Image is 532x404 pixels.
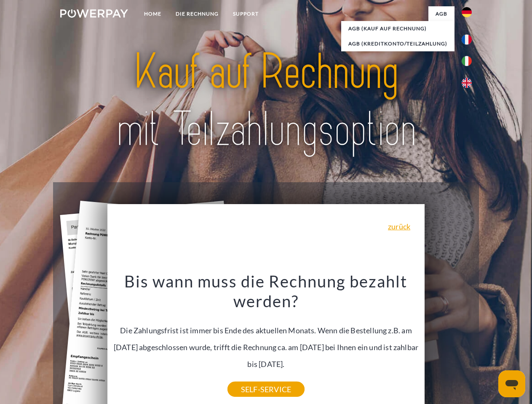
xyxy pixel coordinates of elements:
[112,271,420,389] div: Die Zahlungsfrist ist immer bis Ende des aktuellen Monats. Wenn die Bestellung z.B. am [DATE] abg...
[428,6,454,21] a: agb
[60,9,128,18] img: logo-powerpay-white.svg
[462,78,472,88] img: en
[227,382,305,397] a: SELF-SERVICE
[341,21,454,36] a: AGB (Kauf auf Rechnung)
[498,370,525,397] iframe: Button to launch messaging window
[112,271,420,311] h3: Bis wann muss die Rechnung bezahlt werden?
[462,35,472,45] img: fr
[462,7,472,17] img: de
[462,56,472,66] img: it
[137,6,168,21] a: Home
[226,6,266,21] a: SUPPORT
[80,40,452,161] img: title-powerpay_de.svg
[341,36,454,51] a: AGB (Kreditkonto/Teilzahlung)
[388,223,410,230] a: zurück
[168,6,226,21] a: DIE RECHNUNG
